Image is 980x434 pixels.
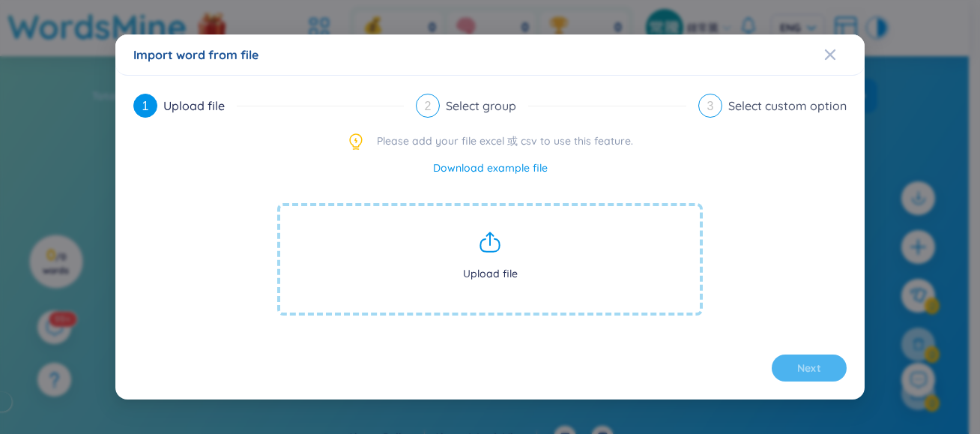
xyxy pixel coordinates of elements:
[133,94,404,118] div: 1Upload file
[728,98,847,113] font: Select custom option
[416,94,686,118] div: 2Select group
[142,100,149,112] font: 1
[446,98,516,113] font: Select group
[425,100,432,112] font: 2
[824,34,865,75] button: Close
[433,160,548,176] a: Download example file
[433,161,548,175] font: Download example file
[163,98,225,113] font: Upload file
[277,203,703,316] span: Upload file
[463,267,518,280] font: Upload file
[707,100,714,112] font: 3
[377,134,633,148] font: Please add your file excel 或 csv to use this feature.
[698,94,847,118] div: 3Select custom option
[133,47,258,62] font: Import word from file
